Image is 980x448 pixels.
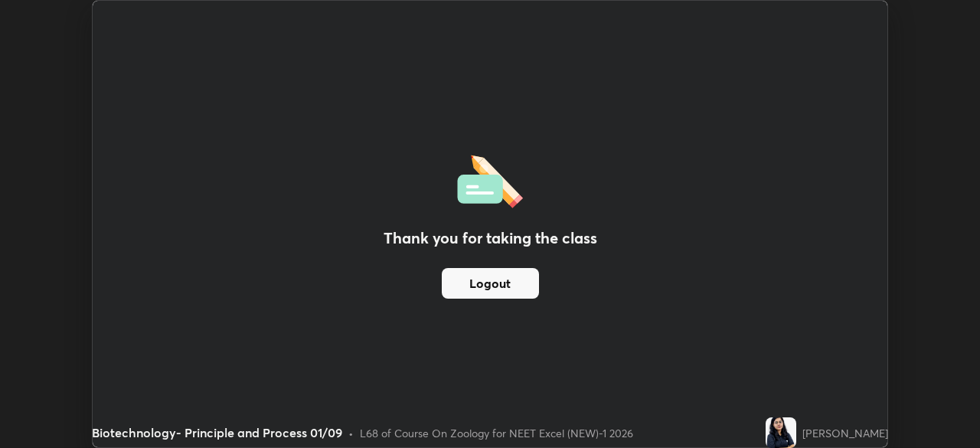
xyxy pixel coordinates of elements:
div: L68 of Course On Zoology for NEET Excel (NEW)-1 2026 [360,425,633,441]
div: • [348,425,354,441]
img: c5c1c0953fab4165a3d8556d5a9fe923.jpg [766,417,796,448]
img: offlineFeedback.1438e8b3.svg [457,150,523,208]
button: Logout [442,268,539,299]
div: Biotechnology- Principle and Process 01/09 [92,423,342,442]
div: [PERSON_NAME] [802,425,888,441]
h2: Thank you for taking the class [384,227,597,250]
